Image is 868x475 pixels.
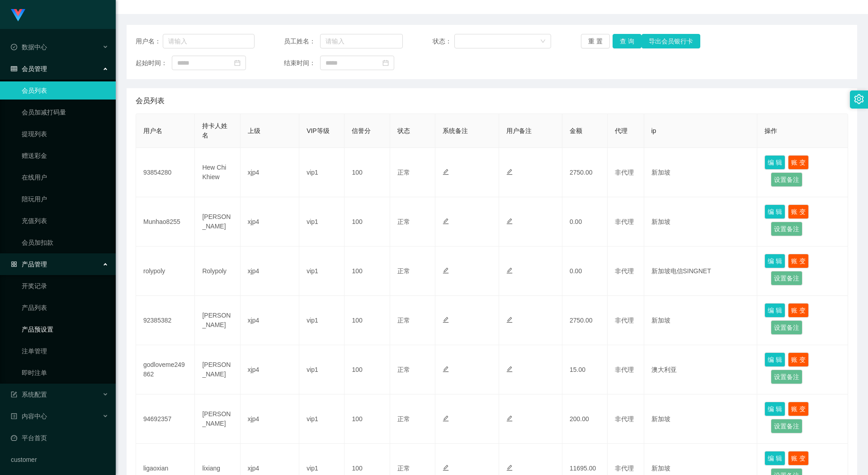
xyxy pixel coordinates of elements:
[344,247,390,296] td: 100
[163,34,255,48] input: 请输入
[299,296,344,345] td: vip1
[397,127,410,134] span: 状态
[320,34,403,48] input: 请输入
[22,342,108,360] a: 注单管理
[570,127,582,134] span: 金额
[307,127,330,134] span: VIP等级
[506,127,532,134] span: 用户备注
[506,317,513,323] i: 图标: edit
[443,218,449,224] i: 图标: edit
[771,320,802,335] button: 设置备注
[11,261,47,268] span: 产品管理
[644,148,758,197] td: 新加坡
[22,81,108,100] a: 会员列表
[644,296,758,345] td: 新加坡
[241,197,299,247] td: xjp4
[443,267,449,274] i: 图标: edit
[644,247,758,296] td: 新加坡电信SINGNET
[644,345,758,394] td: 澳大利亚
[22,125,108,143] a: 提现列表
[764,155,785,170] button: 编 辑
[788,303,809,318] button: 账 变
[788,204,809,219] button: 账 变
[11,451,108,469] a: customer
[506,267,513,274] i: 图标: edit
[22,103,108,121] a: 会员加减打码量
[22,212,108,230] a: 充值列表
[284,58,320,68] span: 结束时间：
[344,197,390,247] td: 100
[854,94,864,104] i: 图标: setting
[136,247,195,296] td: rolypoly
[788,402,809,416] button: 账 变
[11,65,47,72] span: 会员管理
[11,44,17,50] i: 图标: check-circle-o
[234,60,241,66] i: 图标: calendar
[397,218,410,225] span: 正常
[136,148,195,197] td: 93854280
[344,394,390,444] td: 100
[22,233,108,252] a: 会员加扣款
[540,38,546,45] i: 图标: down
[241,148,299,197] td: xjp4
[644,394,758,444] td: 新加坡
[195,296,240,345] td: [PERSON_NAME]
[202,122,227,139] span: 持卡人姓名
[195,345,240,394] td: [PERSON_NAME]
[241,296,299,345] td: xjp4
[771,370,802,384] button: 设置备注
[195,394,240,444] td: [PERSON_NAME]
[241,345,299,394] td: xjp4
[11,413,47,420] span: 内容中心
[651,127,656,134] span: ip
[764,303,785,318] button: 编 辑
[397,366,410,373] span: 正常
[764,402,785,416] button: 编 辑
[443,317,449,323] i: 图标: edit
[136,296,195,345] td: 92385382
[506,169,513,175] i: 图标: edit
[11,66,17,72] i: 图标: table
[397,415,410,423] span: 正常
[615,127,627,134] span: 代理
[136,37,163,46] span: 用户名：
[506,415,513,422] i: 图标: edit
[764,254,785,268] button: 编 辑
[771,172,802,187] button: 设置备注
[788,155,809,170] button: 账 变
[22,364,108,382] a: 即时注单
[248,127,260,134] span: 上级
[143,127,162,134] span: 用户名
[615,267,634,275] span: 非代理
[241,247,299,296] td: xjp4
[615,317,634,324] span: 非代理
[22,168,108,186] a: 在线用户
[397,317,410,324] span: 正常
[506,218,513,224] i: 图标: edit
[788,451,809,465] button: 账 变
[764,127,777,134] span: 操作
[11,43,47,51] span: 数据中心
[299,148,344,197] td: vip1
[22,190,108,208] a: 陪玩用户
[11,391,17,398] i: 图标: form
[136,345,195,394] td: godloveme249862
[562,247,608,296] td: 0.00
[443,127,468,134] span: 系统备注
[615,169,634,176] span: 非代理
[22,299,108,317] a: 产品列表
[344,345,390,394] td: 100
[613,34,642,48] button: 查 询
[764,352,785,367] button: 编 辑
[562,296,608,345] td: 2750.00
[241,394,299,444] td: xjp4
[382,60,389,66] i: 图标: calendar
[136,197,195,247] td: Munhao8255
[195,197,240,247] td: [PERSON_NAME]
[788,352,809,367] button: 账 变
[11,261,17,267] i: 图标: appstore-o
[352,127,371,134] span: 信誉分
[562,345,608,394] td: 15.00
[299,345,344,394] td: vip1
[299,197,344,247] td: vip1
